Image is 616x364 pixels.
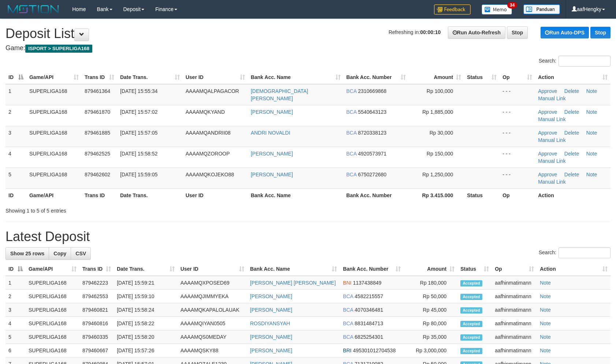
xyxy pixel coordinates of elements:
span: Refreshing in: [389,29,441,35]
th: User ID: activate to sort column ascending [183,71,248,84]
a: Note [586,130,597,136]
span: [DATE] 15:59:05 [120,172,157,177]
th: Game/API: activate to sort column ascending [26,71,82,84]
span: AAAAMQALPAGACOR [186,88,239,94]
td: SUPERLIGA168 [26,168,82,188]
span: BRI [343,348,351,353]
a: Delete [564,172,579,177]
td: Rp 45,000 [404,303,457,317]
th: Date Trans.: activate to sort column ascending [114,262,178,276]
span: [DATE] 15:58:52 [120,151,157,157]
span: BCA [346,130,357,136]
a: Manual Link [538,179,566,185]
span: [DATE] 15:55:34 [120,88,157,94]
a: Delete [564,109,579,115]
a: Approve [538,88,557,94]
a: [PERSON_NAME] [250,307,292,313]
img: MOTION_logo.png [5,4,61,15]
a: [PERSON_NAME] [250,334,292,340]
span: Show 25 rows [10,251,44,256]
th: Bank Acc. Name [248,188,344,202]
label: Search: [539,56,611,67]
td: 5 [5,330,26,344]
span: Rp 1,885,000 [422,109,453,115]
a: [PERSON_NAME] [250,348,292,353]
a: Delete [564,88,579,94]
a: ROSDIYANSYAH [250,320,290,326]
span: Accepted [460,280,482,286]
span: Accepted [460,334,482,341]
td: SUPERLIGA168 [26,330,79,344]
td: 879460667 [79,344,114,357]
a: Note [586,151,597,157]
a: Delete [564,130,579,136]
span: AAAAMQKOJEKO88 [186,172,234,177]
a: Run Auto-DPS [541,27,589,38]
a: Delete [564,151,579,157]
span: AAAAMQANDRII08 [186,130,231,136]
th: ID [5,188,26,202]
td: 4 [5,317,26,330]
span: Copy 4920573971 to clipboard [358,151,386,157]
a: Note [540,280,551,286]
th: User ID: activate to sort column ascending [178,262,247,276]
td: SUPERLIGA168 [26,344,79,357]
td: 2 [5,290,26,303]
a: [PERSON_NAME] [250,293,292,299]
td: - - - [500,126,535,147]
td: - - - [500,147,535,168]
td: aafhinmatimann [492,344,537,357]
th: Amount: activate to sort column ascending [404,262,457,276]
span: Copy 495301012704538 to clipboard [353,348,396,353]
span: Accepted [460,348,482,354]
a: Approve [538,151,557,157]
td: 4 [5,147,26,168]
span: Copy 6750272680 to clipboard [358,172,386,177]
th: Status: activate to sort column ascending [464,71,500,84]
td: aafhinmatimann [492,317,537,330]
a: [PERSON_NAME] [251,109,293,115]
span: BCA [346,151,357,157]
span: 879462525 [85,151,110,157]
td: Rp 3,000,000 [404,344,457,357]
th: Rp 3.415.000 [409,188,464,202]
span: Copy 2310669868 to clipboard [358,88,386,94]
span: BNI [343,280,351,286]
th: Action: activate to sort column ascending [535,71,611,84]
span: 34 [507,2,517,8]
a: Note [540,320,551,326]
th: User ID [183,188,248,202]
span: BCA [346,88,357,94]
td: SUPERLIGA168 [26,147,82,168]
a: Note [586,88,597,94]
a: Approve [538,109,557,115]
td: [DATE] 15:59:21 [114,276,178,290]
span: Accepted [460,307,482,314]
a: Show 25 rows [5,247,49,260]
span: BCA [346,109,357,115]
span: BCA [343,307,353,313]
td: AAAAMQKAPALOLAUAK [178,303,247,317]
span: Copy 8831484713 to clipboard [355,320,383,326]
strong: 00:00:10 [420,29,441,35]
a: Note [540,334,551,340]
td: Rp 35,000 [404,330,457,344]
td: 879460816 [79,317,114,330]
td: aafhinmatimann [492,303,537,317]
td: SUPERLIGA168 [26,276,79,290]
td: - - - [500,168,535,188]
span: Copy 8720338123 to clipboard [358,130,386,136]
td: 1 [5,84,26,105]
a: [PERSON_NAME] [PERSON_NAME] [250,280,336,286]
td: - - - [500,105,535,126]
a: Note [540,293,551,299]
th: Trans ID: activate to sort column ascending [82,71,117,84]
td: 3 [5,303,26,317]
span: Accepted [460,294,482,300]
th: ID: activate to sort column descending [5,71,26,84]
th: Status [464,188,500,202]
span: Rp 1,250,000 [422,172,453,177]
span: Copy [53,251,66,256]
th: Trans ID: activate to sort column ascending [79,262,114,276]
td: 2 [5,105,26,126]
